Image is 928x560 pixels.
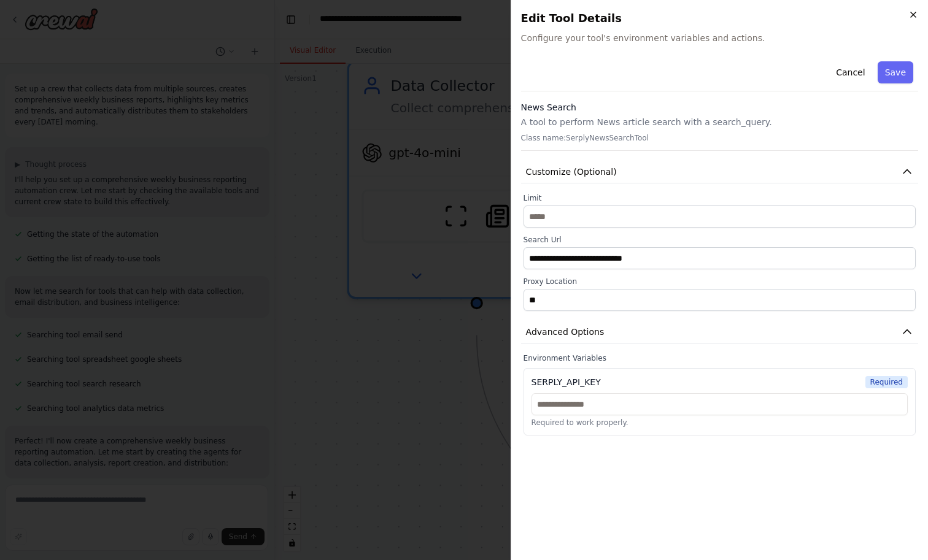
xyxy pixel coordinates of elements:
span: Configure your tool's environment variables and actions. [521,32,918,44]
label: Search Url [524,235,916,245]
button: Advanced Options [521,321,918,343]
span: Required [865,376,908,388]
button: Save [878,61,913,83]
label: Proxy Location [524,277,916,286]
div: SERPLY_API_KEY [532,376,601,388]
label: Limit [524,193,916,203]
label: Environment Variables [524,353,916,363]
h2: Edit Tool Details [521,10,918,27]
span: Advanced Options [526,326,605,338]
p: A tool to perform News article search with a search_query. [521,116,918,128]
p: Required to work properly. [532,418,908,428]
button: Cancel [829,61,872,83]
p: Class name: SerplyNewsSearchTool [521,133,918,143]
button: Customize (Optional) [521,161,918,183]
h3: News Search [521,101,918,113]
span: Customize (Optional) [526,166,617,178]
